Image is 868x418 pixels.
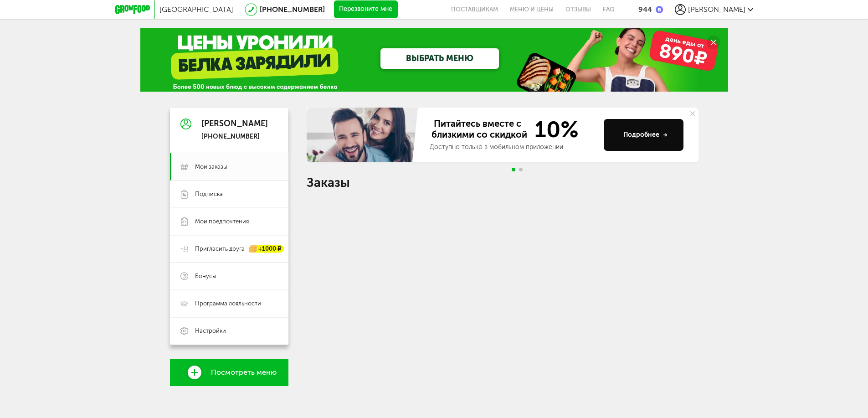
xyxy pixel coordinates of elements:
button: Подробнее [604,119,683,151]
div: [PERSON_NAME] [201,119,268,129]
a: ВЫБРАТЬ МЕНЮ [380,48,499,69]
span: Подписка [195,190,223,198]
img: bonus_b.cdccf46.png [656,6,663,13]
div: Доступно только в мобильном приложении [430,143,596,152]
div: [PHONE_NUMBER] [201,133,268,141]
a: [PHONE_NUMBER] [260,5,325,14]
h1: Заказы [307,177,699,189]
span: Бонусы [195,272,216,280]
button: Перезвоните мне [334,0,398,19]
span: 10% [529,118,579,141]
a: Посмотреть меню [170,359,288,386]
span: Питайтесь вместе с близкими со скидкой [430,118,529,141]
span: Посмотреть меню [211,368,277,377]
a: Пригласить друга +1000 ₽ [170,235,288,263]
span: Программа лояльности [195,299,261,308]
a: Программа лояльности [170,290,288,317]
div: +1000 ₽ [249,245,284,253]
span: Пригласить друга [195,245,245,253]
span: Мои предпочтения [195,217,249,226]
span: Мои заказы [195,163,227,171]
a: Настройки [170,317,288,345]
span: [PERSON_NAME] [688,5,745,14]
a: Бонусы [170,263,288,290]
span: [GEOGRAPHIC_DATA] [159,5,233,14]
div: 944 [638,5,652,14]
img: family-banner.579af9d.jpg [307,108,421,162]
span: Go to slide 2 [519,168,523,171]
div: Подробнее [623,130,668,139]
span: Go to slide 1 [512,168,515,171]
a: Подписка [170,181,288,208]
a: Мои предпочтения [170,208,288,235]
a: Мои заказы [170,153,288,181]
span: Настройки [195,327,226,335]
